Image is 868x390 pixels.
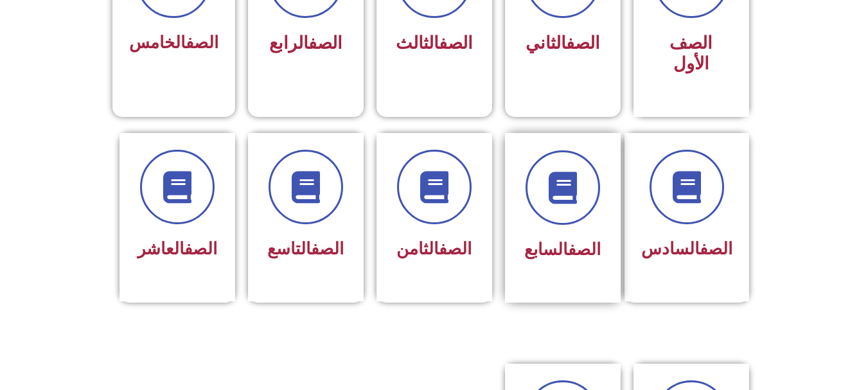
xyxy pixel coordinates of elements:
[184,239,217,258] a: الصف
[568,240,601,259] a: الصف
[137,239,217,258] span: العاشر
[186,33,218,52] a: الصف
[396,239,472,258] span: الثامن
[669,33,713,74] span: الصف الأول
[526,33,600,53] span: الثاني
[129,33,218,52] span: الخامس
[524,240,601,259] span: السابع
[700,239,732,258] a: الصف
[396,33,473,53] span: الثالث
[439,239,472,258] a: الصف
[311,239,344,258] a: الصف
[308,33,342,53] a: الصف
[267,239,344,258] span: التاسع
[566,33,600,53] a: الصف
[641,239,732,258] span: السادس
[269,33,342,53] span: الرابع
[439,33,473,53] a: الصف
